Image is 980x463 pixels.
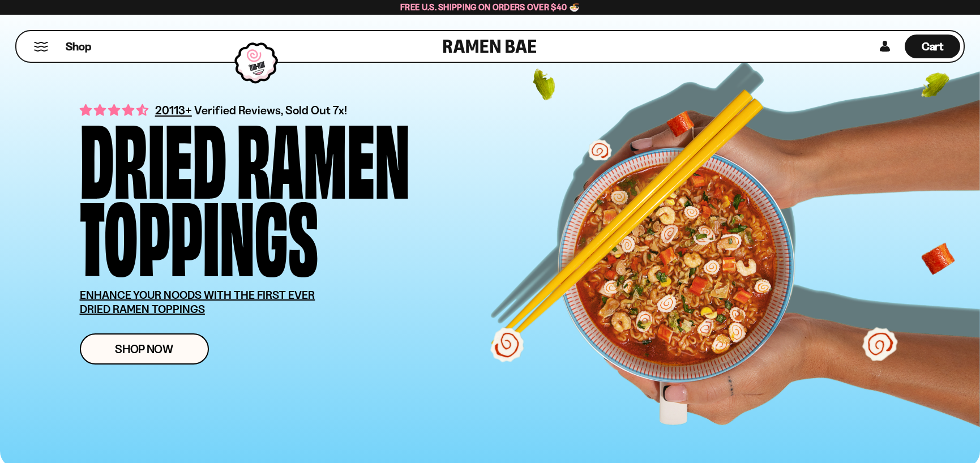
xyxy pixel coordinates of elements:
a: Shop [66,35,91,58]
a: Shop Now [80,333,209,365]
div: Cart [905,31,960,62]
u: ENHANCE YOUR NOODS WITH THE FIRST EVER DRIED RAMEN TOPPINGS [80,288,315,316]
span: Shop [66,39,91,54]
button: Mobile Menu Trigger [33,42,49,52]
div: Ramen [237,116,410,194]
span: Free U.S. Shipping on Orders over $40 🍜 [400,2,580,12]
span: Shop Now [115,343,173,355]
div: Dried [80,116,226,194]
div: Toppings [80,194,318,271]
span: Cart [922,40,944,53]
